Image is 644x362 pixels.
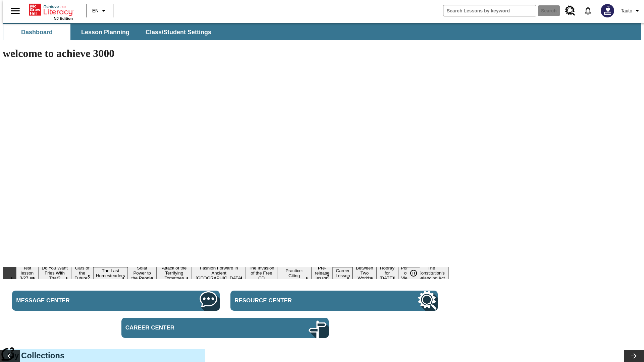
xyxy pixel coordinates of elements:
a: Notifications [579,2,597,19]
span: Resource Center [234,297,361,304]
button: Slide 3 Cars of the Future? [71,264,93,282]
button: Slide 13 Hooray for Constitution Day! [376,264,398,282]
button: Slide 1 Test lesson 3/27 en [16,264,38,282]
div: SubNavbar [3,23,641,40]
span: NJ Edition [54,16,73,20]
h1: welcome to achieve 3000 [3,47,449,60]
button: Slide 11 Career Lesson [333,267,353,279]
button: Lesson Planning [72,24,139,40]
button: Slide 15 The Constitution's Balancing Act [414,264,449,282]
div: Home [29,2,73,20]
button: Slide 7 Fashion Forward in Ancient Rome [192,264,246,282]
button: Open side menu [5,1,25,21]
a: Resource Center, Will open in new tab [561,2,579,20]
button: Pause [407,267,420,279]
a: Resource Center, Will open in new tab [230,291,438,311]
span: Class/Student Settings [146,28,211,36]
a: Message Center [12,291,219,311]
h3: My Collections [8,351,200,360]
span: Tauto [621,7,632,14]
button: Slide 5 Solar Power to the People [128,264,157,282]
span: Message Center [16,297,142,304]
span: Lesson Planning [81,28,129,36]
button: Slide 6 Attack of the Terrifying Tomatoes [157,264,192,282]
button: Lesson carousel, Next [624,350,644,362]
img: Avatar [601,4,614,17]
span: Dashboard [21,28,53,36]
div: Pause [407,267,427,279]
a: Home [29,3,73,16]
a: Career Center [121,318,329,338]
div: SubNavbar [3,24,217,40]
button: Select a new avatar [597,2,618,19]
button: Slide 10 Pre-release lesson [311,264,333,282]
button: Slide 8 The Invasion of the Free CD [246,264,277,282]
button: Slide 12 Between Two Worlds [353,264,376,282]
button: Profile/Settings [618,5,644,17]
button: Slide 9 Mixed Practice: Citing Evidence [277,262,312,284]
button: Slide 14 Point of View [398,264,414,282]
button: Language: EN, Select a language [89,5,111,17]
button: Slide 2 Do You Want Fries With That? [38,264,71,282]
button: Slide 4 The Last Homesteaders [93,267,128,279]
button: Dashboard [3,24,70,40]
input: search field [443,5,536,16]
span: Career Center [125,324,252,331]
span: EN [92,7,99,14]
button: Class/Student Settings [140,24,217,40]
